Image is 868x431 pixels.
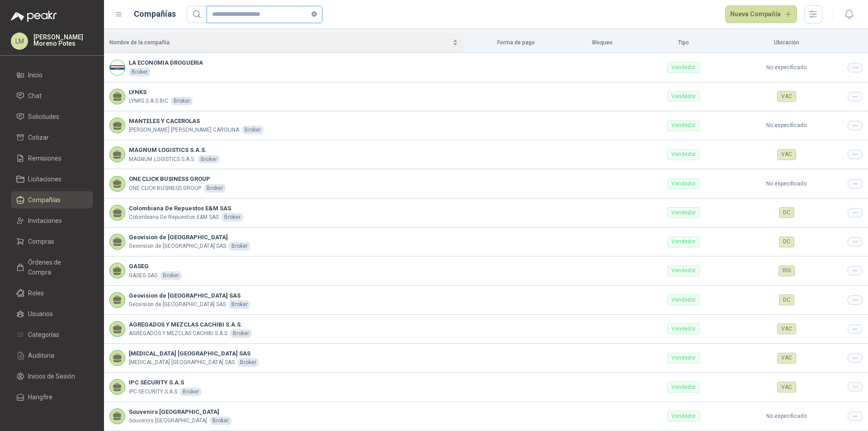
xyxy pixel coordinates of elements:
div: Broker [230,329,252,338]
span: Inicio [28,70,42,80]
p: ONE CLICK BUSINESS GROUP [129,184,201,193]
div: VAC [777,353,796,364]
div: RIS [778,265,795,276]
a: Chat [11,87,93,104]
span: Chat [28,91,42,101]
b: AGREGADOS Y MEZCLAS CACHIBI S.A.S. [129,320,252,329]
p: Souvenirs [GEOGRAPHIC_DATA] [129,417,207,425]
div: Broker [198,155,220,164]
span: Roles [28,288,44,298]
div: VAC [777,149,796,160]
div: DC [779,237,794,247]
p: No especificado [736,63,837,72]
div: Vendedor [667,323,700,334]
div: VAC [777,382,796,393]
span: Nombre de la compañía [109,38,451,47]
span: Licitaciones [28,174,61,184]
p: [PERSON_NAME] Moreno Potes [33,34,93,47]
p: No especificado [736,412,837,421]
b: IPC SECURITY S.A.S [129,378,202,387]
th: Tipo [637,33,731,53]
div: Vendedor [667,207,700,218]
b: Geovision de [GEOGRAPHIC_DATA] SAS [129,291,250,300]
div: Vendedor [667,178,700,189]
div: Broker [210,417,231,425]
p: LYNKS S.A.S BIC [129,97,168,105]
p: [PERSON_NAME] [PERSON_NAME] CAROLINA [129,126,239,134]
div: Broker [222,213,243,222]
th: Ubicación [731,33,842,53]
div: Vendedor [667,120,700,131]
div: Broker [204,184,226,193]
div: Vendedor [667,382,700,393]
p: IPC SECURITY S.A.S [129,388,177,396]
b: ONE CLICK BUSINESS GROUP [129,175,226,184]
a: Solicitudes [11,108,93,125]
button: Nueva Compañía [725,5,797,24]
div: Vendedor [667,62,700,73]
span: Inicios de Sesión [28,371,75,381]
p: Geovision de [GEOGRAPHIC_DATA] SAS [129,300,226,309]
a: Categorías [11,326,93,343]
div: Broker [160,271,182,280]
a: Remisiones [11,150,93,167]
b: Colombiana De Repuestos E&M SAS [129,204,243,213]
a: Compras [11,233,93,250]
a: Hangfire [11,388,93,406]
b: GASEG [129,262,182,271]
span: close-circle [311,10,317,19]
a: Compañías [11,191,93,208]
div: Vendedor [667,265,700,276]
span: close-circle [311,11,317,17]
a: Licitaciones [11,171,93,188]
p: [MEDICAL_DATA] [GEOGRAPHIC_DATA] SAS [129,358,235,367]
div: Vendedor [667,294,700,305]
span: Usuarios [28,309,53,319]
span: Compras [28,237,54,246]
b: [MEDICAL_DATA] [GEOGRAPHIC_DATA] SAS [129,349,259,358]
b: LYNKS [129,88,193,97]
p: Geovision de [GEOGRAPHIC_DATA] SAS [129,242,226,251]
a: Órdenes de Compra [11,254,93,281]
img: Logo peakr [11,11,57,22]
div: Vendedor [667,237,700,247]
b: Geovision de [GEOGRAPHIC_DATA] [129,233,250,242]
b: MANTELES Y CACEROLAS [129,117,264,126]
span: Solicitudes [28,112,59,122]
div: Broker [229,300,250,309]
span: Remisiones [28,153,61,163]
span: Categorías [28,330,59,340]
p: MAGNUM LOGISTICS S.A.S. [129,155,195,164]
th: Nombre de la compañía [104,33,463,53]
div: Vendedor [667,353,700,364]
div: VAC [777,323,796,334]
a: Roles [11,284,93,302]
div: Broker [171,97,193,105]
th: Bloqueo [569,33,637,53]
a: Auditoria [11,347,93,364]
div: Vendedor [667,91,700,102]
div: LM [11,33,28,50]
span: Auditoria [28,350,54,360]
p: AGREGADOS Y MEZCLAS CACHIBI S.A.S [129,329,227,338]
div: Broker [242,126,264,134]
th: Forma de pago [463,33,569,53]
div: DC [779,294,794,305]
div: Broker [237,358,259,367]
div: DC [779,207,794,218]
span: Invitaciones [28,216,62,226]
span: Órdenes de Compra [28,257,85,277]
a: Cotizar [11,129,93,146]
div: Vendedor [667,149,700,160]
p: No especificado [736,180,837,188]
a: Inicio [11,66,93,84]
p: Colombiana De Repuestos E&M SAS [129,213,219,222]
b: Souvenirs [GEOGRAPHIC_DATA] [129,407,231,417]
span: Hangfire [28,392,52,402]
p: No especificado [736,121,837,130]
b: MAGNUM LOGISTICS S.A.S. [129,146,220,155]
a: Invitaciones [11,212,93,229]
a: Usuarios [11,305,93,322]
div: Vendedor [667,411,700,422]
